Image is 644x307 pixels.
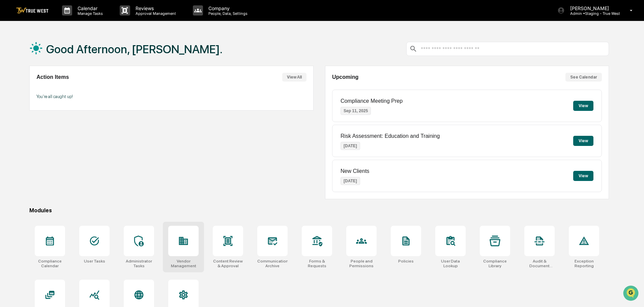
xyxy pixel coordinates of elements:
div: Modules [29,207,609,214]
div: Exception Reporting [569,259,599,268]
div: User Tasks [84,259,105,264]
p: [DATE] [341,177,360,185]
span: [DATE] [60,110,74,115]
p: Compliance Meeting Prep [341,98,403,104]
span: [DATE] [60,92,74,97]
div: Start new chat [30,52,111,58]
div: We're available if you need us! [30,58,93,64]
a: 🗄️Attestations [46,135,86,147]
iframe: Open customer support [622,285,641,303]
p: Reviews [130,5,179,11]
img: Tammy Steffen [7,85,18,96]
p: Risk Assessment: Education and Training [341,133,440,139]
button: View All [282,73,306,82]
div: People and Permissions [346,259,377,268]
span: [PERSON_NAME] [21,92,55,97]
div: User Data Lookup [435,259,466,268]
p: Calendar [72,5,106,11]
img: 1746055101610-c473b297-6a78-478c-a979-82029cc54cd1 [7,52,19,64]
p: People, Data, Settings [203,11,251,16]
div: Content Review & Approval [213,259,243,268]
button: See all [105,73,123,82]
span: [PERSON_NAME] [21,110,55,115]
span: Data Lookup [13,151,42,157]
button: View [573,101,593,111]
h1: Good Afternoon, [PERSON_NAME]. [46,42,223,56]
button: Start new chat [115,54,123,62]
p: Sep 11, 2025 [341,107,371,115]
p: Company [203,5,251,11]
div: Communications Archive [257,259,288,268]
img: 8933085812038_c878075ebb4cc5468115_72.jpg [14,52,26,64]
div: Administrator Tasks [124,259,154,268]
a: 🔎Data Lookup [4,148,45,160]
span: Pylon [67,167,82,172]
button: View [573,171,593,181]
button: View [573,136,593,146]
p: [DATE] [341,142,360,150]
p: [PERSON_NAME] [565,5,620,11]
div: Policies [398,259,414,264]
h2: Upcoming [332,74,358,80]
p: Admin • Staging - True West [565,11,620,16]
a: Powered byPylon [48,167,82,172]
div: 🖐️ [7,139,12,144]
div: 🗄️ [49,139,54,144]
p: How can we help? [7,14,123,25]
button: See Calendar [565,73,602,82]
div: Audit & Document Logs [524,259,555,268]
h2: Action Items [36,74,69,80]
p: Approval Management [130,11,179,16]
span: • [56,92,58,97]
span: Preclearance [13,138,43,145]
p: New Clients [341,168,369,174]
img: Tammy Steffen [7,103,18,114]
p: You're all caught up! [36,94,306,99]
div: Past conversations [7,75,45,80]
p: Manage Tasks [72,11,106,16]
a: 🖐️Preclearance [4,135,46,147]
div: 🔎 [7,151,12,157]
span: • [56,110,58,115]
div: Compliance Calendar [35,259,65,268]
div: Vendor Management [168,259,199,268]
span: Attestations [56,138,84,145]
img: logo [16,7,49,14]
div: Forms & Requests [302,259,332,268]
div: Compliance Library [480,259,510,268]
